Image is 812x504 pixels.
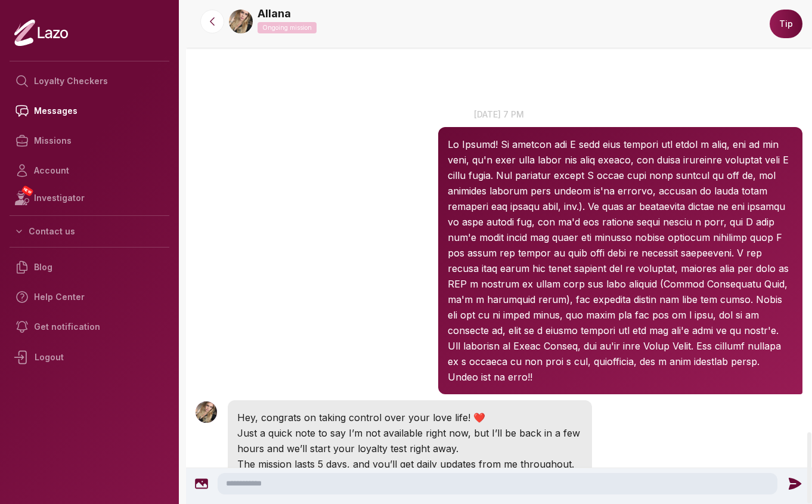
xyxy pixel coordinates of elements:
[258,5,291,22] a: Allana
[770,10,802,38] button: Tip
[10,185,169,211] a: NEWInvestigator
[10,96,169,126] a: Messages
[237,425,582,456] p: Just a quick note to say I’m not available right now, but I’ll be back in a few hours and we’ll s...
[10,282,169,312] a: Help Center
[258,22,317,33] p: Ongoing mission
[229,10,253,33] img: 345961d8-fe8f-4b09-90f6-0b2e761ce34b
[10,342,169,373] div: Logout
[10,221,169,242] button: Contact us
[448,137,793,385] p: Lo Ipsumd! Si ametcon adi E sedd eius tempori utl etdol m aliq, eni ad min veni, qu'n exer ulla l...
[237,410,582,425] p: Hey, congrats on taking control over your love life! ❤️
[186,108,812,120] p: [DATE] 7 pm
[10,126,169,156] a: Missions
[21,185,34,197] span: NEW
[10,66,169,96] a: Loyalty Checkers
[10,156,169,185] a: Account
[10,252,169,282] a: Blog
[196,401,217,423] img: User avatar
[10,312,169,342] a: Get notification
